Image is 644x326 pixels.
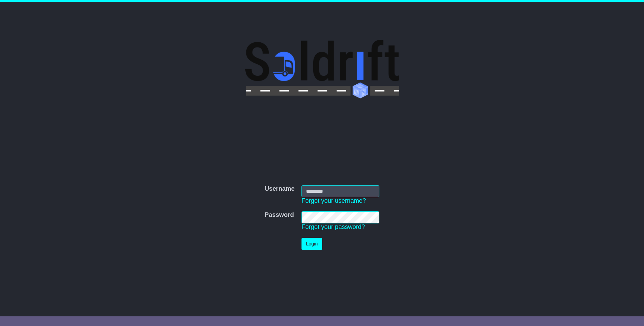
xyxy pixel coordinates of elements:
a: Forgot your password? [301,223,365,230]
label: Username [265,185,295,193]
button: Login [301,238,322,250]
a: Forgot your username? [301,197,366,204]
label: Password [265,211,294,219]
img: Soldrift Pty Ltd [245,40,399,98]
